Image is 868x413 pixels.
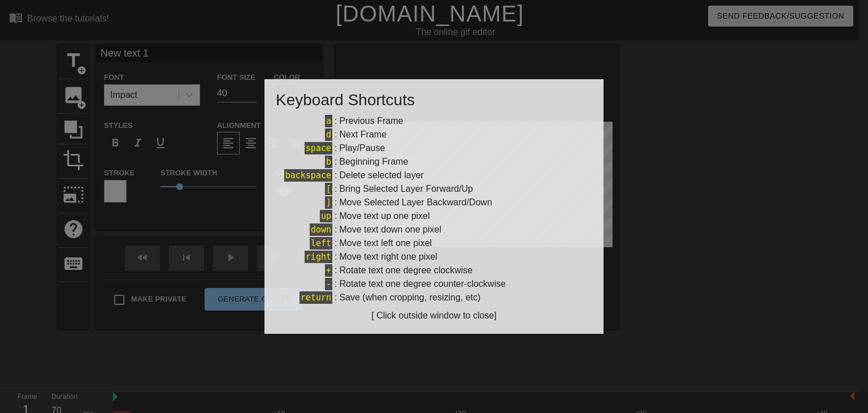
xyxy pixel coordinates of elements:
[325,115,332,127] span: a
[305,251,332,263] span: right
[339,114,403,128] div: Previous Frame
[339,141,385,155] div: Play/Pause
[276,291,592,304] div: :
[276,277,592,291] div: :
[276,309,592,322] div: [ Click outside window to close]
[276,114,592,128] div: :
[276,223,592,236] div: :
[339,182,473,196] div: Bring Selected Layer Forward/Up
[276,264,592,277] div: :
[325,264,332,277] span: +
[310,237,332,249] span: left
[276,236,592,250] div: :
[276,155,592,169] div: :
[276,169,592,182] div: :
[339,155,408,169] div: Beginning Frame
[284,169,332,182] span: backspace
[339,169,423,182] div: Delete selected layer
[276,209,592,223] div: :
[325,196,332,209] span: ]
[300,291,332,304] span: return
[339,236,432,250] div: Move text left one pixel
[325,156,332,168] span: b
[339,196,492,209] div: Move Selected Layer Backward/Down
[276,128,592,141] div: :
[339,277,505,291] div: Rotate text one degree counter-clockwise
[325,278,332,290] span: -
[339,291,480,304] div: Save (when cropping, resizing, etc)
[339,128,387,141] div: Next Frame
[276,141,592,155] div: :
[325,128,332,141] span: d
[310,223,332,236] span: down
[339,250,437,264] div: Move text right one pixel
[276,196,592,209] div: :
[276,250,592,264] div: :
[339,223,441,236] div: Move text down one pixel
[339,264,472,277] div: Rotate text one degree clockwise
[325,183,332,195] span: [
[320,210,332,222] span: up
[276,91,592,110] h3: Keyboard Shortcuts
[339,209,429,223] div: Move text up one pixel
[276,182,592,196] div: :
[305,142,332,154] span: space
